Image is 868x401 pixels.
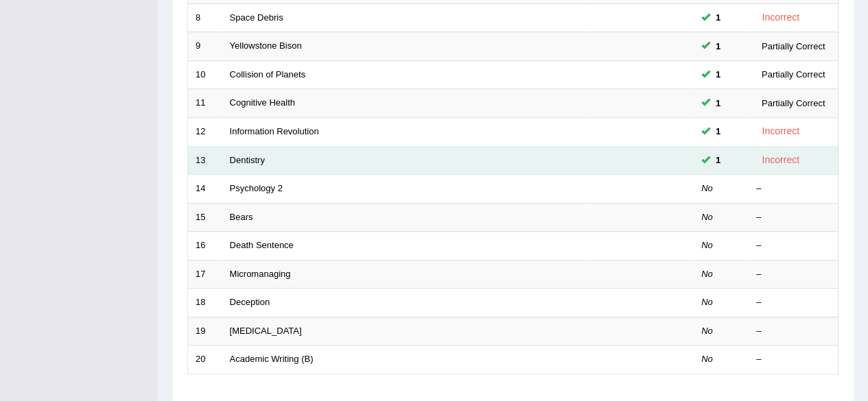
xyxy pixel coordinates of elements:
td: 16 [188,232,222,260]
div: Partially Correct [756,67,830,82]
a: Bears [230,212,253,222]
em: No [701,269,713,279]
div: – [756,353,830,366]
em: No [701,240,713,250]
td: 10 [188,60,222,89]
div: – [756,182,830,195]
a: Death Sentence [230,240,294,250]
td: 20 [188,345,222,374]
span: You can still take this question [710,10,726,25]
td: 18 [188,289,222,317]
div: – [756,268,830,281]
td: 13 [188,146,222,175]
a: Dentistry [230,155,265,165]
a: Psychology 2 [230,183,283,193]
span: You can still take this question [710,124,726,138]
a: Academic Writing (B) [230,354,314,364]
a: Yellowstone Bison [230,40,302,51]
a: Cognitive Health [230,97,295,108]
span: You can still take this question [710,96,726,110]
div: Incorrect [756,152,805,168]
a: Space Debris [230,12,283,23]
td: 8 [188,3,222,32]
div: Partially Correct [756,96,830,110]
a: Information Revolution [230,126,319,136]
div: – [756,239,830,252]
span: You can still take this question [710,153,726,167]
div: Incorrect [756,123,805,139]
td: 11 [188,89,222,118]
span: You can still take this question [710,39,726,53]
a: Collision of Planets [230,69,306,80]
em: No [701,297,713,307]
td: 14 [188,175,222,204]
div: Incorrect [756,10,805,25]
td: 19 [188,317,222,345]
em: No [701,212,713,222]
div: Partially Correct [756,39,830,53]
div: – [756,211,830,224]
a: [MEDICAL_DATA] [230,326,302,336]
td: 12 [188,117,222,146]
div: – [756,296,830,309]
em: No [701,354,713,364]
td: 9 [188,32,222,61]
a: Deception [230,297,270,307]
td: 15 [188,203,222,232]
em: No [701,183,713,193]
span: You can still take this question [710,67,726,82]
a: Micromanaging [230,269,291,279]
td: 17 [188,260,222,289]
div: – [756,325,830,338]
em: No [701,326,713,336]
